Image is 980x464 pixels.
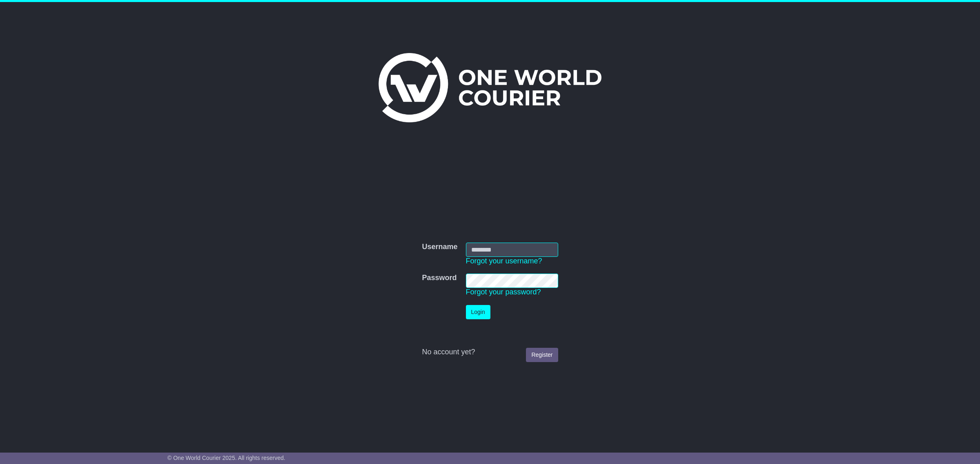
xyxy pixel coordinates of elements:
[466,257,542,265] a: Forgot your username?
[379,53,601,122] img: One World
[422,274,457,283] label: Password
[466,305,490,319] button: Login
[466,288,541,296] a: Forgot your password?
[526,348,558,362] a: Register
[167,455,285,461] span: © One World Courier 2025. All rights reserved.
[422,243,457,252] label: Username
[422,348,558,357] div: No account yet?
